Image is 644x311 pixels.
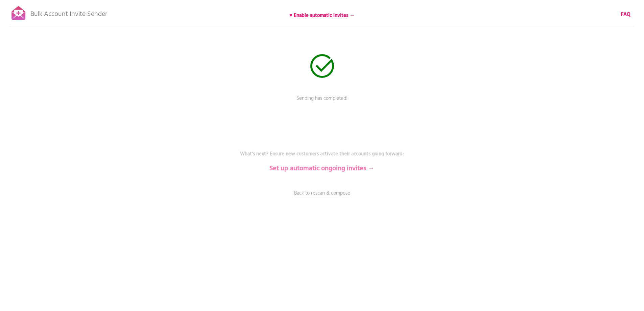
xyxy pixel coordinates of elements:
[289,12,355,20] b: ♥ Enable automatic invites →
[621,10,630,19] b: FAQ
[30,4,107,21] p: Bulk Account Invite Sender
[240,150,404,158] b: What's next? Ensure new customers activate their accounts going forward:
[221,95,424,112] p: Sending has completed!
[269,163,375,174] b: Set up automatic ongoing invites →
[221,190,424,206] a: Back to rescan & compose
[621,11,630,18] a: FAQ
